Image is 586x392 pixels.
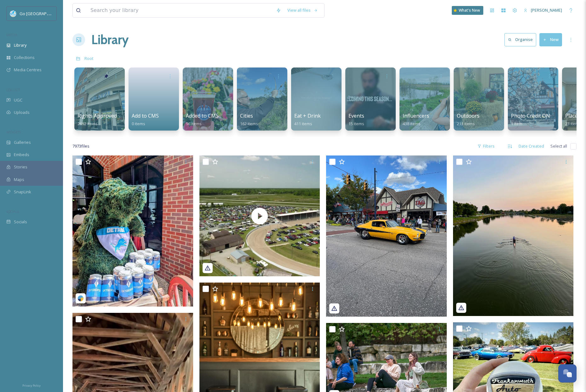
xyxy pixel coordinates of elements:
span: Cities [240,112,253,119]
span: Outdoors [457,112,480,119]
a: Outdoors213 items [457,113,480,126]
span: 23 items [565,121,581,126]
span: Events [348,112,364,119]
a: Influencers438 items [403,113,429,126]
span: 15 items [348,121,364,126]
span: 0 items [132,121,145,126]
span: Select all [550,143,567,149]
a: Library [91,30,129,49]
button: New [539,33,562,46]
a: Rights Approved2692 items [78,113,117,126]
span: Root [84,56,94,61]
img: frankenmuthbrewery-5781313.jpg [72,155,193,307]
span: Media Centres [14,67,42,73]
a: Root [84,55,94,62]
a: Photo Credit ONLY1 item [511,113,556,126]
span: Maps [14,177,24,183]
input: Search your library [87,3,273,17]
span: SnapLink [14,189,31,195]
img: thumbnail [199,155,320,276]
a: Added to CMS96 items [186,113,219,126]
span: 438 items [403,121,421,126]
a: Organise [504,33,539,46]
span: [PERSON_NAME] [531,7,562,13]
span: Library [14,42,26,48]
button: Open Chat [558,364,577,383]
a: Cities162 items [240,113,258,126]
img: baycityrowingclub-5789650.jpg [453,155,574,316]
span: Photo Credit ONLY [511,112,556,119]
span: 96 items [186,121,202,126]
span: Go [GEOGRAPHIC_DATA] [20,10,66,16]
span: 7973 file s [72,143,89,149]
span: 213 items [457,121,475,126]
span: Embeds [14,152,29,158]
span: 411 items [294,121,312,126]
span: Stories [14,164,27,170]
div: Date Created [515,140,547,152]
span: UGC [14,97,22,103]
a: View all files [284,4,321,16]
span: SOCIALS [6,209,19,214]
span: Uploads [14,109,30,115]
span: Privacy Policy [22,383,41,388]
span: 1 item [511,121,522,126]
span: WIDGETS [6,130,21,134]
button: Organise [504,33,536,46]
span: 162 items [240,121,258,126]
div: Filters [474,140,498,152]
span: MEDIA [6,32,17,37]
img: snapsea-logo.png [78,295,84,301]
span: Influencers [403,112,429,119]
span: Galleries [14,139,31,145]
span: Socials [14,219,27,225]
a: Add to CMS0 items [132,113,159,126]
img: GoGreatLogo_MISkies_RegionalTrails%20%281%29.png [10,10,16,17]
a: Eat + Drink411 items [294,113,321,126]
a: What's New [452,6,483,15]
a: Events15 items [348,113,364,126]
span: Added to CMS [186,112,219,119]
span: Add to CMS [132,112,159,119]
a: [PERSON_NAME] [520,4,565,16]
span: Eat + Drink [294,112,321,119]
span: COLLECT [6,87,20,92]
span: Collections [14,55,35,61]
a: Privacy Policy [22,381,41,389]
span: Rights Approved [78,112,117,119]
span: 2692 items [78,121,98,126]
img: frankenmuthtaffykitchen-5789651.jpg [326,155,447,316]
